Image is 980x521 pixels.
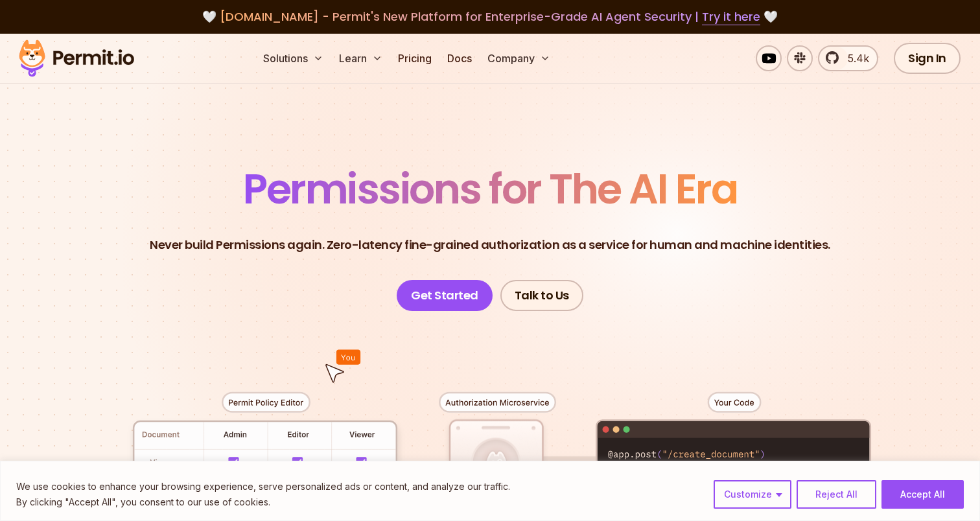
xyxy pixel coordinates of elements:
span: 5.4k [840,51,869,66]
a: Pricing [393,45,437,71]
img: Permit logo [13,36,140,80]
a: Talk to Us [500,280,583,311]
p: Never build Permissions again. Zero-latency fine-grained authorization as a service for human and... [150,236,830,254]
a: Get Started [397,280,493,311]
button: Company [482,45,555,71]
span: Permissions for The AI Era [243,160,737,218]
span: [DOMAIN_NAME] - Permit's New Platform for Enterprise-Grade AI Agent Security | [220,8,760,25]
div: 🤍 🤍 [31,8,949,26]
p: By clicking "Accept All", you consent to our use of cookies. [16,494,510,510]
a: Sign In [894,43,961,74]
a: Docs [442,45,477,71]
button: Solutions [258,45,329,71]
a: 5.4k [818,45,878,71]
button: Learn [334,45,388,71]
button: Customize [714,480,791,509]
a: Try it here [702,8,760,25]
button: Accept All [881,480,964,509]
p: We use cookies to enhance your browsing experience, serve personalized ads or content, and analyz... [16,479,510,494]
button: Reject All [797,480,876,509]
